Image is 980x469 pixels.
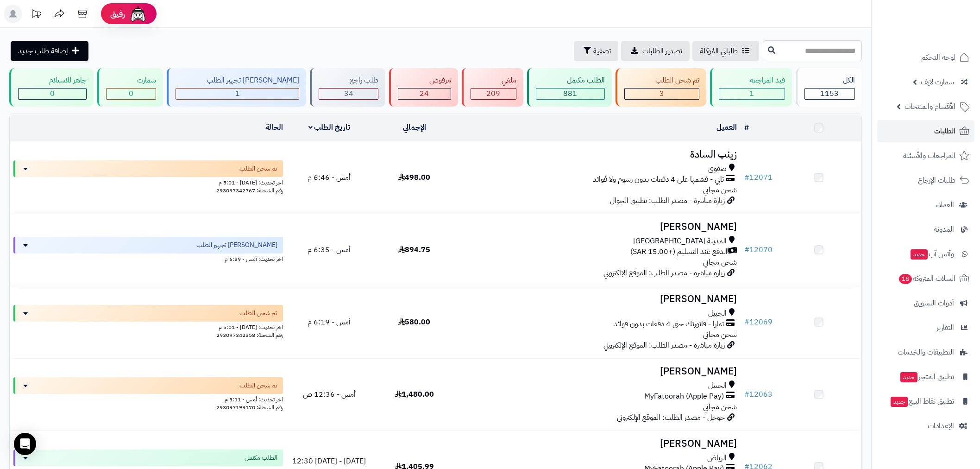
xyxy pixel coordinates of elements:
a: طلبات الإرجاع [877,169,974,191]
a: تطبيق نقاط البيعجديد [877,390,974,412]
a: مرفوض 24 [387,68,459,107]
a: جاهز للاستلام 0 [7,68,95,107]
span: 498.00 [398,172,430,183]
span: MyFatoorah (Apple Pay) [644,391,724,402]
span: صفوى [708,164,727,174]
span: # [744,244,749,255]
h3: [PERSON_NAME] [461,366,737,377]
div: قيد المراجعه [719,75,785,86]
span: إضافة طلب جديد [18,45,68,57]
span: الجبيل [708,380,727,391]
a: تطبيق المتجرجديد [877,366,974,388]
a: لوحة التحكم [877,46,974,69]
div: مرفوض [398,75,451,86]
div: 24 [398,89,450,99]
a: #12071 [744,172,773,183]
span: جديد [891,397,908,407]
span: لوحة التحكم [921,51,955,64]
div: اخر تحديث: أمس - 5:11 م [13,394,283,404]
span: العملاء [936,198,954,211]
span: الطلب مكتمل [245,453,277,463]
div: الكل [804,75,855,86]
a: السلات المتروكة18 [877,267,974,290]
a: #12063 [744,389,773,400]
span: [PERSON_NAME] تجهيز الطلب [196,241,277,250]
div: ملغي [471,75,516,86]
span: تابي - قسّمها على 4 دفعات بدون رسوم ولا فوائد [593,174,724,185]
span: تمارا - فاتورتك حتى 4 دفعات بدون فوائد [614,319,724,330]
span: 0 [129,88,133,99]
div: 0 [107,89,156,99]
a: الكل1153 [794,68,864,107]
div: 0 [19,89,86,99]
span: 34 [344,88,353,99]
a: إضافة طلب جديد [11,41,88,61]
div: 1 [719,89,785,99]
span: رقم الشحنة: 293097342358 [216,331,283,339]
div: 209 [471,89,516,99]
div: طلب راجع [319,75,378,86]
div: سمارت [106,75,156,86]
span: الإعدادات [928,419,954,432]
a: تاريخ الطلب [308,122,351,133]
span: تصدير الطلبات [642,45,682,57]
span: تصفية [593,45,611,57]
span: جوجل - مصدر الطلب: الموقع الإلكتروني [617,412,725,423]
a: العملاء [877,194,974,216]
span: التطبيقات والخدمات [898,346,954,359]
a: التقارير [877,317,974,339]
span: المدونة [934,223,954,236]
a: طلب راجع 34 [308,68,387,107]
span: 209 [486,88,500,99]
span: الجبيل [708,308,727,319]
div: Open Intercom Messenger [14,433,36,455]
span: وآتس آب [910,247,954,260]
span: 1 [235,88,240,99]
span: الدفع عند التسليم (+15.00 SAR) [630,247,728,257]
span: 1 [749,88,754,99]
a: طلباتي المُوكلة [692,41,759,61]
span: أمس - 6:46 م [308,172,351,183]
a: تم شحن الطلب 3 [614,68,708,107]
span: زيارة مباشرة - مصدر الطلب: تطبيق الجوال [610,195,725,206]
div: تم شحن الطلب [624,75,699,86]
span: تم شحن الطلب [239,309,277,318]
span: تطبيق نقاط البيع [890,395,954,408]
span: أمس - 6:19 م [308,317,351,328]
span: رقم الشحنة: 293097199170 [216,403,283,412]
span: زيارة مباشرة - مصدر الطلب: الموقع الإلكتروني [603,340,725,351]
div: الطلب مكتمل [536,75,605,86]
h3: [PERSON_NAME] [461,294,737,304]
a: ملغي 209 [460,68,525,107]
span: شحن مجاني [703,401,737,412]
span: 3 [660,88,664,99]
span: السلات المتروكة [898,272,955,285]
span: شحن مجاني [703,184,737,196]
a: الإعدادات [877,415,974,437]
a: أدوات التسويق [877,292,974,314]
h3: زينب السادة [461,149,737,160]
a: تحديثات المنصة [25,5,48,25]
div: 34 [319,89,378,99]
span: 894.75 [398,244,430,255]
a: [PERSON_NAME] تجهيز الطلب 1 [165,68,308,107]
a: الطلب مكتمل 881 [525,68,614,107]
span: سمارت لايف [921,76,954,89]
span: 580.00 [398,317,430,328]
h3: [PERSON_NAME] [461,438,737,449]
span: # [744,389,749,400]
span: رقم الشحنة: 293097342767 [216,186,283,195]
span: التقارير [936,321,954,334]
span: شحن مجاني [703,329,737,340]
span: جديد [900,372,917,382]
a: التطبيقات والخدمات [877,341,974,363]
span: 24 [420,88,429,99]
a: #12070 [744,244,773,255]
a: الطلبات [877,120,974,142]
a: سمارت 0 [95,68,165,107]
a: العميل [716,122,737,133]
div: 3 [625,89,699,99]
a: وآتس آبجديد [877,243,974,265]
span: أمس - 6:35 م [308,244,351,255]
span: أدوات التسويق [914,297,954,310]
